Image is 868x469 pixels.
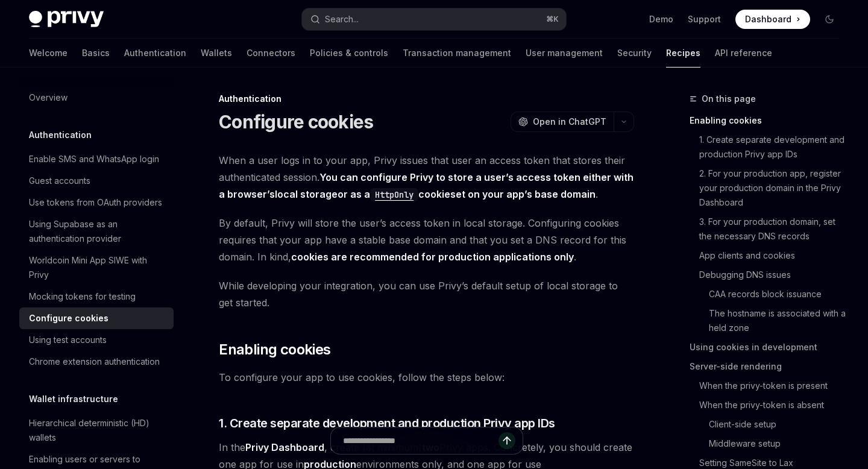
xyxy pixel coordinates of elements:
[219,152,634,203] span: When a user logs in to your app, Privy issues that user an access token that stores their authent...
[511,112,614,132] button: Open in ChatGPT
[29,90,68,105] div: Overview
[29,416,166,445] div: Hierarchical deterministic (HD) wallets
[29,195,162,210] div: Use tokens from OAuth providers
[291,251,574,263] strong: cookies are recommended for production applications only
[649,13,673,25] a: Demo
[709,415,849,434] a: Client-side setup
[617,39,652,68] a: Security
[219,111,373,133] h1: Configure cookies
[699,130,849,164] a: 1. Create separate development and production Privy app IDs
[715,39,772,68] a: API reference
[699,246,849,265] a: App clients and cookies
[219,415,555,432] span: 1. Create separate development and production Privy app IDs
[275,188,338,201] a: local storage
[219,171,634,201] strong: You can configure Privy to store a user’s access token either with a browser’s or as a set on you...
[325,12,359,27] div: Search...
[745,13,791,25] span: Dashboard
[666,39,700,68] a: Recipes
[19,351,174,373] a: Chrome extension authentication
[29,354,160,369] div: Chrome extension authentication
[533,116,606,128] span: Open in ChatGPT
[29,311,108,326] div: Configure cookies
[19,412,174,449] a: Hierarchical deterministic (HD) wallets
[19,213,174,250] a: Using Supabase as an authentication provider
[29,333,107,347] div: Using test accounts
[219,277,634,311] span: While developing your integration, you can use Privy’s default setup of local storage to get star...
[699,164,849,212] a: 2. For your production app, register your production domain in the Privy Dashboard
[29,128,92,142] h5: Authentication
[219,215,634,265] span: By default, Privy will store the user’s access token in local storage. Configuring cookies requir...
[709,304,849,338] a: The hostname is associated with a held zone
[302,8,565,30] button: Search...⌘K
[29,392,118,406] h5: Wallet infrastructure
[19,170,174,192] a: Guest accounts
[702,92,756,106] span: On this page
[124,39,186,68] a: Authentication
[546,14,559,24] span: ⌘ K
[29,217,166,246] div: Using Supabase as an authentication provider
[29,39,68,68] a: Welcome
[19,148,174,170] a: Enable SMS and WhatsApp login
[403,39,511,68] a: Transaction management
[498,432,515,449] button: Send message
[19,87,174,109] a: Overview
[219,369,634,386] span: To configure your app to use cookies, follow the steps below:
[29,152,159,166] div: Enable SMS and WhatsApp login
[19,192,174,213] a: Use tokens from OAuth providers
[19,250,174,286] a: Worldcoin Mini App SIWE with Privy
[310,39,388,68] a: Policies & controls
[690,357,849,376] a: Server-side rendering
[688,13,721,25] a: Support
[29,253,166,282] div: Worldcoin Mini App SIWE with Privy
[699,212,849,246] a: 3. For your production domain, set the necessary DNS records
[690,338,849,357] a: Using cookies in development
[219,93,634,105] div: Authentication
[29,289,136,304] div: Mocking tokens for testing
[201,39,232,68] a: Wallets
[709,285,849,304] a: CAA records block issuance
[820,10,839,29] button: Toggle dark mode
[699,376,849,395] a: When the privy-token is present
[699,395,849,415] a: When the privy-token is absent
[19,286,174,307] a: Mocking tokens for testing
[247,39,295,68] a: Connectors
[370,188,418,201] code: HttpOnly
[690,111,849,130] a: Enabling cookies
[29,11,104,28] img: dark logo
[29,174,90,188] div: Guest accounts
[735,10,810,29] a: Dashboard
[370,188,450,200] a: HttpOnlycookie
[526,39,603,68] a: User management
[699,265,849,285] a: Debugging DNS issues
[82,39,110,68] a: Basics
[19,307,174,329] a: Configure cookies
[709,434,849,453] a: Middleware setup
[219,340,330,359] span: Enabling cookies
[19,329,174,351] a: Using test accounts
